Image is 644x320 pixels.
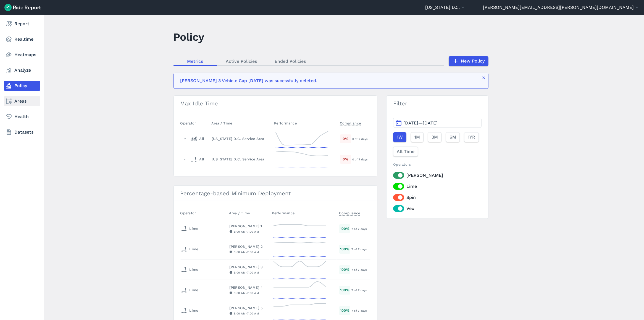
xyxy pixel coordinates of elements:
div: 5:00 AM - 7:00 AM [229,249,267,254]
div: [US_STATE] D.C. Service Area [212,136,270,141]
label: Spin [393,194,481,201]
span: 1M [414,134,420,141]
div: 5:00 AM - 7:00 AM [229,229,267,234]
span: 3M [432,134,438,141]
div: 7 of 7 days [351,308,370,313]
div: 0 % [340,155,351,163]
div: 5:00 AM - 7:00 AM [229,270,267,275]
div: Lime [181,245,198,254]
h3: Filter [387,96,488,111]
a: Metrics [174,57,217,65]
div: Lime [181,265,198,274]
span: 6M [450,134,456,141]
div: [PERSON_NAME] 3 [229,264,267,270]
div: Lime [181,306,198,315]
div: 5:00 AM - 7:00 AM [229,290,267,295]
div: 100 % [339,224,350,233]
a: Policy [4,81,40,91]
div: 7 of 7 days [351,226,370,231]
button: [DATE]—[DATE] [393,118,481,128]
h1: Policy [174,29,204,45]
a: Health [4,112,40,122]
label: Lime [393,183,481,190]
button: 6M [446,132,460,142]
div: 7 of 7 days [351,247,370,252]
th: Performance [270,208,337,218]
a: Report [4,19,40,29]
div: [US_STATE] D.C. Service Area [212,157,270,162]
h3: Max Idle Time [174,96,377,111]
div: 100 % [339,245,350,253]
div: 0 of 7 days [352,157,370,162]
a: Analyze [4,65,40,75]
th: Operator [180,118,209,129]
a: Ended Policies [266,57,315,65]
span: 1W [397,134,403,141]
span: 1YR [468,134,475,141]
label: [PERSON_NAME] [393,172,481,179]
div: 5:00 AM - 7:00 AM [229,311,267,316]
th: Area / Time [209,118,272,129]
img: Ride Report [4,4,41,11]
div: Lime [181,286,198,295]
a: Realtime [4,34,40,44]
div: [PERSON_NAME] 3 Vehicle Cap [DATE] was sucessfully deleted. [180,77,478,84]
th: Performance [272,118,337,129]
th: Area / Time [227,208,270,218]
button: 1M [411,132,424,142]
a: Areas [4,96,40,106]
th: Operator [180,208,227,218]
div: [PERSON_NAME] 1 [229,223,267,229]
div: 7 of 7 days [351,267,370,272]
button: [US_STATE] D.C. [425,4,466,11]
span: All Time [397,148,414,155]
span: [DATE]—[DATE] [403,120,438,126]
div: [PERSON_NAME] 2 [229,244,267,249]
div: 100 % [339,306,350,315]
span: Operators [393,162,411,166]
button: 1YR [464,132,479,142]
button: 3M [428,132,441,142]
div: [PERSON_NAME] 4 [229,285,267,290]
a: New Policy [449,56,488,66]
button: 1W [393,132,406,142]
div: 0 of 7 days [352,136,370,141]
div: 7 of 7 days [351,288,370,293]
div: All [191,134,204,143]
a: Heatmaps [4,50,40,60]
span: Compliance [339,209,360,216]
span: Compliance [340,119,361,126]
button: All Time [393,147,418,157]
div: 100 % [339,265,350,274]
h3: Percentage-based Minimum Deployment [174,186,377,201]
div: 0 % [340,134,351,143]
button: [PERSON_NAME][EMAIL_ADDRESS][PERSON_NAME][DOMAIN_NAME] [483,4,640,11]
div: 100 % [339,286,350,294]
a: Datasets [4,127,40,137]
div: Lime [181,224,198,233]
div: All [191,155,204,164]
a: Active Policies [217,57,266,65]
label: Veo [393,205,481,212]
div: [PERSON_NAME] 5 [229,305,267,311]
